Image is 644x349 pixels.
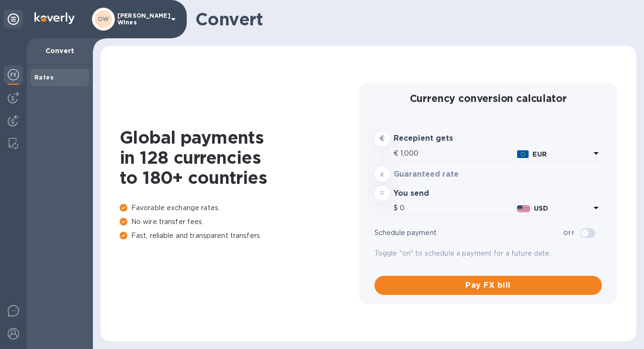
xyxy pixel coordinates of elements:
[34,46,85,56] p: Convert
[374,92,602,104] h2: Currency conversion calculator
[534,204,548,212] b: USD
[34,12,75,24] img: Logo
[394,189,486,198] h3: You send
[4,10,23,29] div: Unpin categories
[382,280,595,291] span: Pay FX bill
[374,167,390,182] div: x
[374,248,602,259] p: Toggle "on" to schedule a payment for a future date.
[120,217,359,227] p: No wire transfer fees.
[98,15,109,23] b: OW
[394,146,400,161] div: €
[374,276,602,295] button: Pay FX bill
[563,229,574,236] b: Off
[374,186,390,201] div: =
[400,146,514,161] input: Amount
[195,9,629,29] h1: Convert
[394,170,486,179] h3: Guaranteed rate
[120,203,359,213] p: Favorable exchange rates.
[400,201,514,215] input: Amount
[394,201,400,215] div: $
[34,74,54,81] b: Rates
[120,127,359,188] h1: Global payments in 128 currencies to 180+ countries
[8,69,19,80] img: Foreign exchange
[532,150,546,158] b: EUR
[517,205,530,212] img: USD
[394,134,486,143] h3: Recepient gets
[374,228,563,238] p: Schedule payment
[380,135,384,142] strong: €
[117,12,165,26] p: [PERSON_NAME] Wines
[120,231,359,241] p: Fast, reliable and transparent transfers.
